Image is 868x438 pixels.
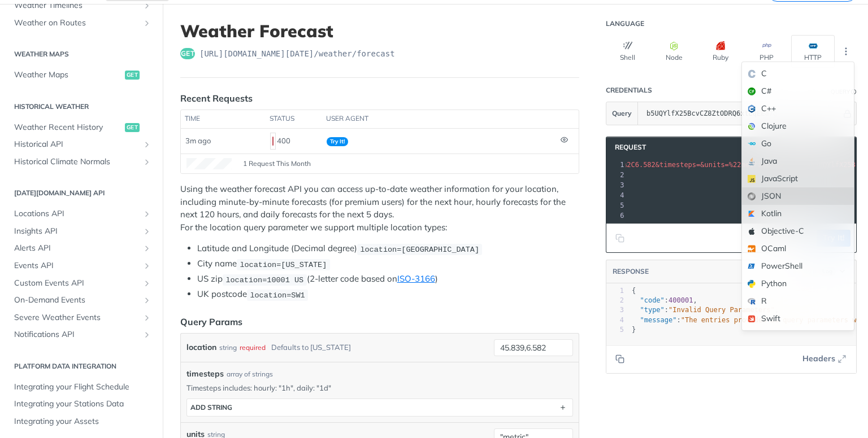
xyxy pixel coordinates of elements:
button: Show subpages for Events API [142,261,151,270]
input: apikey [641,102,841,125]
div: 3 [606,305,624,315]
span: On-Demand Events [14,295,140,306]
span: timesteps [186,368,224,380]
a: Historical APIShow subpages for Historical API [8,136,154,153]
button: Show subpages for Weather Timelines [142,1,151,10]
span: Events API [14,260,140,271]
button: Shell [606,35,649,68]
span: Weather on Routes [14,17,140,29]
div: 2 [606,170,626,180]
label: location [186,339,216,356]
button: ADD string [187,399,572,416]
div: C++ [742,100,854,117]
span: Custom Events API [14,278,140,289]
button: Show subpages for On-Demand Events [142,296,151,305]
span: Insights API [14,226,140,237]
li: US zip (2-letter code based on ) [197,273,579,286]
span: Locations API [14,208,140,220]
h2: Historical Weather [8,102,154,112]
button: PHP [745,35,788,68]
span: get [125,123,140,132]
div: C [742,65,854,82]
div: Defaults to [US_STATE] [271,339,351,356]
span: get [125,71,140,80]
button: Node [652,35,696,68]
span: 1 Request This Month [243,159,311,169]
a: Events APIShow subpages for Events API [8,257,154,274]
div: Kotlin [742,205,854,222]
span: "code" [640,296,664,304]
span: https://api.tomorrow.io/v4/weather/forecast [199,48,395,59]
span: Integrating your Stations Data [14,398,151,410]
div: 400 [270,132,318,151]
li: Latitude and Longitude (Decimal degree) [197,242,579,255]
button: Show subpages for Severe Weather Events [142,313,151,322]
a: Integrating your Assets [8,413,154,430]
div: required [240,339,266,356]
svg: More ellipsis [841,46,851,56]
div: 3 [606,180,626,190]
span: location=[GEOGRAPHIC_DATA] [360,245,479,253]
canvas: Line Graph [186,158,232,169]
a: Severe Weather EventsShow subpages for Severe Weather Events [8,309,154,326]
div: R [742,292,854,310]
div: 6 [606,211,626,221]
button: Show subpages for Alerts API [142,244,151,253]
span: "message" [640,316,676,324]
span: Historical Climate Normals [14,156,140,168]
div: JSON [742,187,854,205]
span: Notifications API [14,329,140,340]
span: 3m ago [185,136,211,145]
div: JavaScript [742,170,854,187]
button: More Languages [837,43,854,60]
div: 5 [606,200,626,211]
th: time [181,110,266,128]
div: Clojure [742,117,854,135]
button: Show subpages for Insights API [142,227,151,236]
span: Alerts API [14,243,140,254]
div: OCaml [742,240,854,257]
span: location=SW1 [250,291,305,299]
div: Recent Requests [180,91,253,105]
h1: Weather Forecast [180,21,579,41]
button: Copy to clipboard [612,230,628,247]
a: Alerts APIShow subpages for Alerts API [8,240,154,257]
div: Swift [742,310,854,327]
div: Objective-C [742,222,854,240]
a: Weather Recent Historyget [8,119,154,136]
span: Request [609,143,646,152]
span: Query [612,108,632,119]
span: 400001 [669,296,693,304]
span: get [180,48,195,59]
li: City name [197,257,579,270]
div: Query Params [180,315,242,328]
span: Severe Weather Events [14,312,140,323]
p: Timesteps includes: hourly: "1h", daily: "1d" [186,383,573,393]
span: "Invalid Query Parameters" [669,306,775,314]
span: Weather Recent History [14,122,122,133]
span: : , [632,306,779,314]
div: 2 [606,296,624,305]
li: UK postcode [197,288,579,301]
div: Language [606,19,644,28]
button: HTTP [791,35,835,68]
div: ADD string [190,403,232,411]
div: Go [742,135,854,152]
div: array of strings [227,369,273,379]
a: On-Demand EventsShow subpages for On-Demand Events [8,292,154,309]
a: Weather Mapsget [8,67,154,84]
a: Historical Climate NormalsShow subpages for Historical Climate Normals [8,154,154,170]
span: : , [632,296,697,304]
div: Java [742,152,854,170]
p: Using the weather forecast API you can access up-to-date weather information for your location, i... [180,183,579,234]
a: Locations APIShow subpages for Locations API [8,205,154,222]
span: location=[US_STATE] [240,260,327,269]
div: Credentials [606,86,652,95]
button: Show subpages for Notifications API [142,330,151,339]
a: Integrating your Stations Data [8,396,154,413]
a: Weather on RoutesShow subpages for Weather on Routes [8,15,154,32]
div: 1 [606,286,624,296]
button: RESPONSE [612,266,649,277]
div: 5 [606,325,624,335]
button: Show subpages for Historical API [142,140,151,149]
